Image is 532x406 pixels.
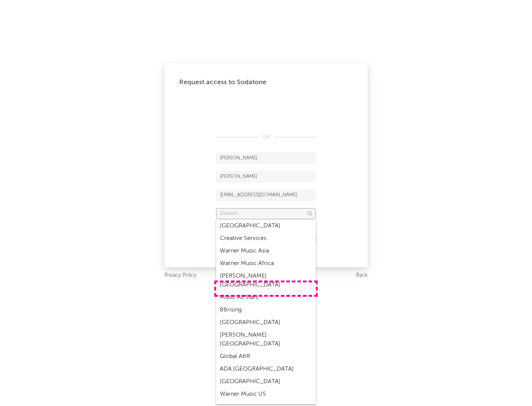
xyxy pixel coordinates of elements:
[216,375,316,388] div: [GEOGRAPHIC_DATA]
[216,350,316,363] div: Global A&R
[216,153,316,164] input: First Name
[216,232,316,245] div: Creative Services
[216,208,316,219] input: Division
[216,316,316,329] div: [GEOGRAPHIC_DATA]
[216,220,316,232] div: [GEOGRAPHIC_DATA]
[216,363,316,375] div: ADA [GEOGRAPHIC_DATA]
[216,304,316,316] div: 88rising
[216,257,316,270] div: Warner Music Africa
[216,190,316,201] input: Email
[216,133,316,142] div: OR
[216,291,316,304] div: Music All Stars
[216,270,316,291] div: [PERSON_NAME] [GEOGRAPHIC_DATA]
[179,78,353,87] div: Request access to Sodatone
[216,245,316,257] div: Warner Music Asia
[164,271,197,280] a: Privacy Policy
[216,329,316,350] div: [PERSON_NAME] [GEOGRAPHIC_DATA]
[216,388,316,400] div: Warner Music US
[356,271,368,280] a: Back
[216,171,316,182] input: Last Name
